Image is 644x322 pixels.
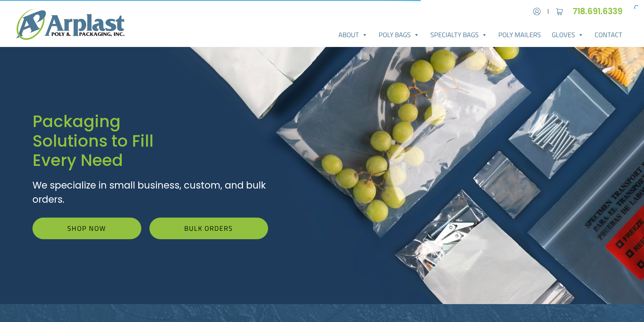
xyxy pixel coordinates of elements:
img: logo [16,9,124,40]
a: Contact [589,28,628,42]
h1: Packaging Solutions to Fill Every Need [32,112,268,170]
a: 718.691.6339 [573,6,628,17]
a: Specialty Bags [425,28,493,42]
a: Shop Now [32,218,141,239]
a: Bulk Orders [149,218,268,239]
a: Gloves [546,28,589,42]
span: | [547,7,549,16]
p: We specialize in small business, custom, and bulk orders. [32,178,268,207]
a: Poly Mailers [493,28,546,42]
a: About [333,28,373,42]
a: Poly Bags [373,28,425,42]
